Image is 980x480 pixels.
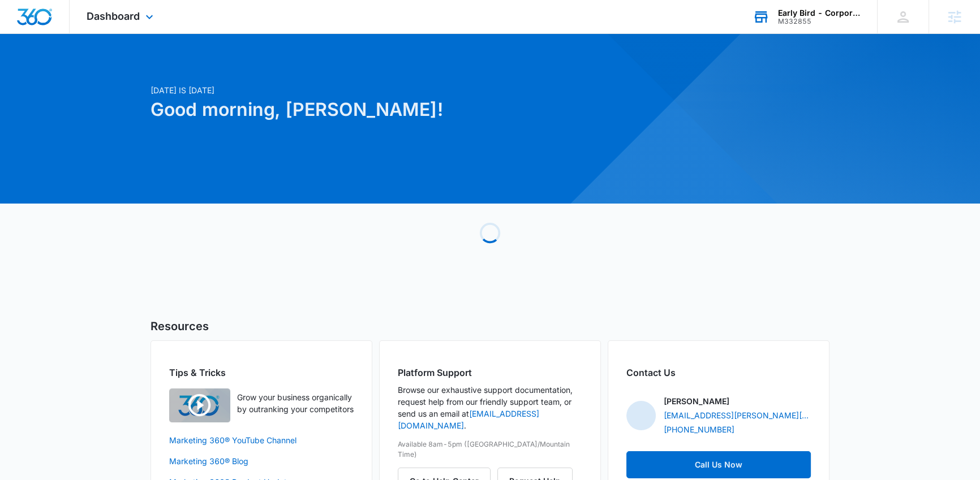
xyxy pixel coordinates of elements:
[237,391,354,415] p: Grow your business organically by outranking your competitors
[151,318,829,335] h5: Resources
[626,401,656,430] img: Kenzie Ryan
[398,439,582,460] p: Available 8am-5pm ([GEOGRAPHIC_DATA]/Mountain Time)
[778,8,861,18] div: account name
[169,455,354,467] a: Marketing 360® Blog
[664,423,734,435] a: [PHONE_NUMBER]
[87,10,140,22] span: Dashboard
[151,96,599,123] h1: Good morning, [PERSON_NAME]!
[169,434,354,446] a: Marketing 360® YouTube Channel
[169,388,230,422] img: Quick Overview Video
[169,366,354,379] h2: Tips & Tricks
[626,451,811,478] a: Call Us Now
[664,409,811,421] a: [EMAIL_ADDRESS][PERSON_NAME][DOMAIN_NAME]
[664,395,729,407] p: [PERSON_NAME]
[778,18,861,25] div: account id
[398,366,582,379] h2: Platform Support
[626,366,811,379] h2: Contact Us
[151,84,599,96] p: [DATE] is [DATE]
[398,384,582,431] p: Browse our exhaustive support documentation, request help from our friendly support team, or send...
